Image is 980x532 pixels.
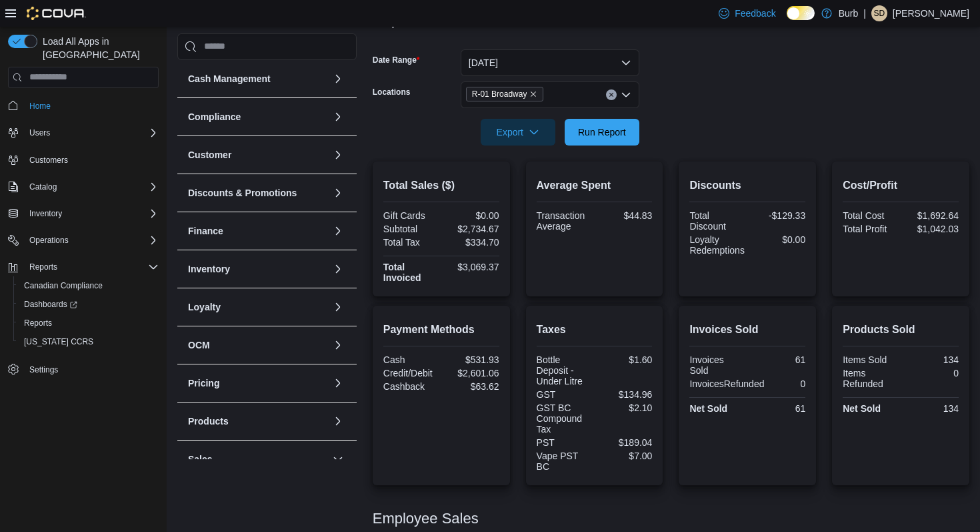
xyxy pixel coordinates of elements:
[839,5,859,21] p: Burb
[373,511,479,527] h3: Employee Sales
[537,322,653,338] h2: Taxes
[188,338,210,352] h3: OCM
[597,389,652,400] div: $134.96
[537,210,592,232] div: Transaction Average
[24,125,159,141] span: Users
[24,318,52,328] span: Reports
[330,299,346,315] button: Loyalty
[3,258,164,276] button: Reports
[29,182,57,192] span: Catalog
[383,381,439,392] div: Cashback
[689,378,764,389] div: InvoicesRefunded
[383,178,499,194] h2: Total Sales ($)
[188,453,327,466] button: Sales
[19,278,108,294] a: Canadian Compliance
[24,259,159,275] span: Reports
[843,322,959,338] h2: Products Sold
[24,98,56,114] a: Home
[750,210,805,221] div: -$129.33
[19,315,57,331] a: Reports
[843,178,959,194] h2: Cost/Profit
[735,7,775,20] span: Feedback
[24,280,103,291] span: Canadian Compliance
[13,332,164,351] button: [US_STATE] CCRS
[24,259,63,275] button: Reports
[8,91,159,414] nav: Complex example
[330,261,346,277] button: Inventory
[787,6,815,20] input: Dark Mode
[461,49,639,76] button: [DATE]
[597,451,652,461] div: $7.00
[3,96,164,115] button: Home
[29,101,51,111] span: Home
[29,262,57,272] span: Reports
[689,403,727,414] strong: Net Sold
[874,5,885,21] span: SD
[750,354,805,365] div: 61
[444,262,499,272] div: $3,069.37
[188,415,229,428] h3: Products
[444,224,499,234] div: $2,734.67
[606,89,617,100] button: Clear input
[3,178,164,196] button: Catalog
[489,119,547,146] span: Export
[19,334,99,350] a: [US_STATE] CCRS
[188,338,327,352] button: OCM
[689,210,745,232] div: Total Discount
[903,368,959,378] div: 0
[3,231,164,250] button: Operations
[863,5,866,21] p: |
[188,300,327,314] button: Loyalty
[188,415,327,428] button: Products
[529,90,537,98] button: Remove R-01 Broadway from selection in this group
[330,147,346,163] button: Customer
[843,368,898,389] div: Items Refunded
[188,453,213,466] h3: Sales
[537,451,592,472] div: Vape PST BC
[24,97,159,114] span: Home
[330,451,346,467] button: Sales
[24,336,93,347] span: [US_STATE] CCRS
[537,437,592,448] div: PST
[13,295,164,314] a: Dashboards
[903,224,959,234] div: $1,042.03
[383,262,421,283] strong: Total Invoiced
[3,359,164,378] button: Settings
[330,375,346,391] button: Pricing
[597,210,652,221] div: $44.83
[188,224,327,238] button: Finance
[24,179,62,195] button: Catalog
[188,186,327,200] button: Discounts & Promotions
[24,206,159,222] span: Inventory
[24,125,55,141] button: Users
[537,354,592,386] div: Bottle Deposit - Under Litre
[787,20,787,21] span: Dark Mode
[27,7,86,20] img: Cova
[24,232,159,248] span: Operations
[24,299,77,310] span: Dashboards
[444,381,499,392] div: $63.62
[330,337,346,353] button: OCM
[843,224,898,234] div: Total Profit
[188,148,231,162] h3: Customer
[537,178,653,194] h2: Average Spent
[383,237,439,248] div: Total Tax
[24,152,159,168] span: Customers
[19,296,83,312] a: Dashboards
[444,354,499,365] div: $531.93
[188,72,327,85] button: Cash Management
[19,296,159,312] span: Dashboards
[903,210,959,221] div: $1,692.64
[903,403,959,414] div: 134
[871,5,887,21] div: Shelby Deppiesse
[29,127,50,138] span: Users
[24,206,67,222] button: Inventory
[383,210,439,221] div: Gift Cards
[472,87,527,101] span: R-01 Broadway
[19,315,159,331] span: Reports
[893,5,969,21] p: [PERSON_NAME]
[24,152,73,168] a: Customers
[24,360,159,377] span: Settings
[330,223,346,239] button: Finance
[3,150,164,170] button: Customers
